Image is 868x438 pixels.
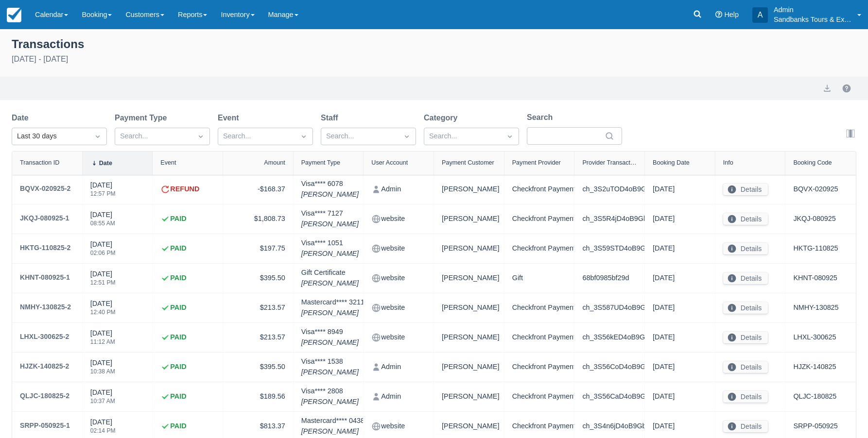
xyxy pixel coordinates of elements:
div: $189.56 [231,390,285,404]
div: [DATE] [90,269,116,291]
span: Dropdown icon [196,132,206,141]
div: QLJC-180825-2 [20,390,69,402]
a: KHNT-080925-1 [20,271,70,285]
div: 02:06 PM [90,250,116,256]
div: Admin [371,390,426,404]
div: ch_3S56kED4oB9Gbrmp0RphZdmP [582,331,637,344]
button: Details [723,391,768,403]
div: Payment Customer [442,159,494,166]
div: [DATE] [90,328,115,351]
div: HJZK-140825-2 [20,360,69,372]
div: Mastercard **** 3211 [301,297,365,318]
button: Details [723,272,768,284]
i: Help [715,11,722,18]
div: ch_3S4n6jD4oB9Gbrmp1x735MvZ [582,420,637,433]
a: HJZK-140825 [793,362,836,372]
strong: PAID [170,391,186,402]
label: Payment Type [115,112,171,124]
div: $1,808.73 [231,212,285,226]
a: HKTG-110825-2 [20,242,70,255]
em: [PERSON_NAME] [301,337,359,348]
span: Dropdown icon [93,132,103,141]
em: [PERSON_NAME] [301,308,365,319]
a: NMHY-130825-2 [20,301,71,315]
a: BQVX-020925 [793,184,838,195]
div: [DATE] [653,390,707,404]
div: [PERSON_NAME] [442,390,496,404]
div: [PERSON_NAME] [442,420,496,433]
div: ch_3S2uTOD4oB9Gbrmp1iwV7F49_r2 [582,183,637,196]
a: QLJC-180825-2 [20,390,69,404]
div: [DATE] [90,358,115,380]
div: Checkfront Payments [512,390,567,404]
div: [DATE] [90,180,116,202]
a: LHXL-300625 [793,332,836,343]
div: 10:38 AM [90,369,115,374]
div: -$168.37 [231,183,285,196]
div: [DATE] [653,331,707,344]
a: JKQJ-080925-1 [20,212,69,226]
a: SRPP-050925 [793,421,837,432]
img: checkfront-main-nav-mini-logo.png [7,8,21,22]
div: [PERSON_NAME] [442,331,496,344]
div: User Account [371,159,408,166]
div: [PERSON_NAME] [442,242,496,255]
a: BQVX-020925-2 [20,183,70,196]
div: Checkfront Payments [512,360,567,374]
div: 12:57 PM [90,191,116,197]
div: SRPP-050925-1 [20,420,70,431]
strong: PAID [170,243,186,254]
div: [PERSON_NAME] [442,183,496,196]
button: Details [723,361,768,373]
div: Transaction ID [20,159,59,166]
p: Admin [774,5,851,15]
div: 11:12 AM [90,339,115,345]
div: website [371,212,426,226]
div: [DATE] [90,210,115,232]
a: QLJC-180825 [793,391,836,402]
div: ch_3S56CoD4oB9Gbrmp0jx0twzt [582,360,637,374]
div: Event [160,159,176,166]
div: website [371,420,426,433]
em: [PERSON_NAME] [301,278,359,289]
em: [PERSON_NAME] [301,426,365,437]
strong: PAID [170,303,186,313]
div: JKQJ-080925-1 [20,212,69,224]
div: A [752,7,768,23]
button: Details [723,213,768,225]
em: [PERSON_NAME] [301,367,359,378]
div: Transactions [12,35,856,51]
a: LHXL-300625-2 [20,331,69,344]
button: export [821,83,833,94]
div: Checkfront Payments [512,331,567,344]
div: website [371,301,426,315]
div: Admin [371,183,426,196]
span: Dropdown icon [299,132,309,141]
div: NMHY-130825-2 [20,301,71,313]
em: [PERSON_NAME] [301,397,359,407]
span: Help [724,11,739,18]
div: [PERSON_NAME] [442,212,496,226]
button: Details [723,243,768,254]
div: Gift Certificate [301,268,359,288]
div: [DATE] [653,301,707,315]
em: [PERSON_NAME] [301,189,359,200]
div: Booking Code [793,159,832,166]
button: Details [723,302,768,314]
div: 10:37 AM [90,398,115,404]
div: Payment Provider [512,159,561,166]
div: BQVX-020925-2 [20,183,70,194]
div: Amount [264,159,285,166]
div: Last 30 days [17,131,84,142]
div: Date [99,160,112,167]
div: [DATE] [90,299,116,321]
div: [DATE] [90,387,115,410]
div: $213.57 [231,301,285,315]
div: Provider Transaction [582,159,637,166]
strong: PAID [170,332,186,343]
div: HKTG-110825-2 [20,242,70,253]
div: 08:55 AM [90,220,115,226]
div: website [371,242,426,255]
div: Booking Date [653,159,690,166]
div: [DATE] [90,239,116,262]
